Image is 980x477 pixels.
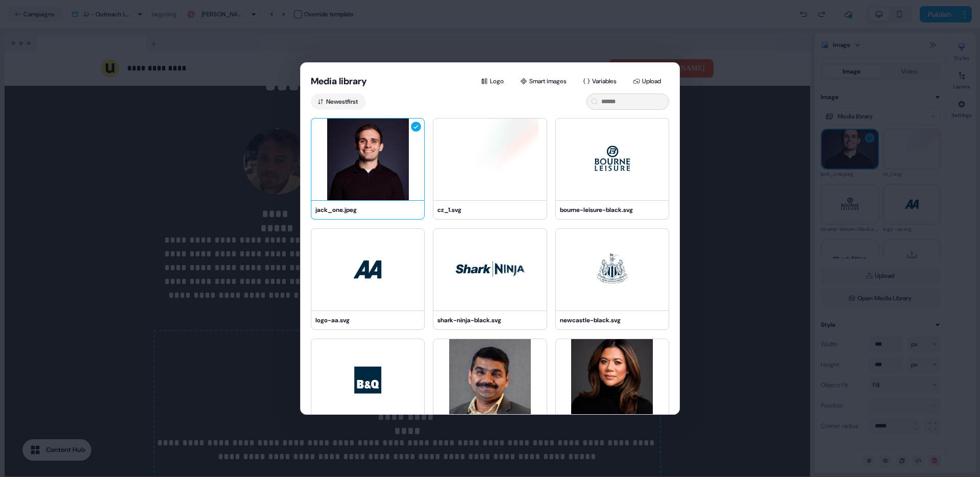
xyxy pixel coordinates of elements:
[627,73,669,89] button: Upload
[475,73,512,89] button: Logo
[433,118,546,200] img: cz_1.svg
[437,315,542,325] div: shark-ninja-black.svg
[514,73,575,89] button: Smart images
[315,315,420,325] div: logo-aa.svg
[311,118,424,200] img: jack_one.jpeg
[311,93,366,110] button: Newestfirst
[577,73,625,89] button: Variables
[560,205,665,215] div: bourne-leisure-black.svg
[311,229,424,311] img: logo-aa.svg
[556,229,669,311] img: newcastle-black.svg
[433,339,546,421] img: Rama.jpeg
[315,205,420,215] div: jack_one.jpeg
[433,229,546,311] img: shark-ninja-black.svg
[556,339,669,421] img: Victoria.jpeg
[437,205,542,215] div: cz_1.svg
[311,75,367,87] button: Media library
[556,118,669,200] img: bourne-leisure-black.svg
[311,339,424,421] img: b-and-q-black.svg
[560,315,665,325] div: newcastle-black.svg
